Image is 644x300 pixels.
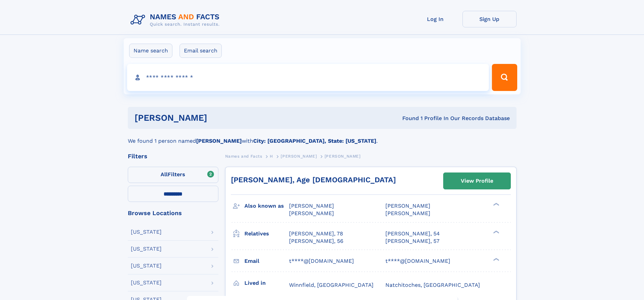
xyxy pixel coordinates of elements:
a: [PERSON_NAME] [281,152,317,160]
button: Search Button [492,64,517,91]
div: Filters [128,153,218,159]
div: View Profile [461,173,493,189]
div: [US_STATE] [131,263,162,269]
div: We found 1 person named with . [128,129,517,145]
label: Email search [180,44,222,58]
b: City: [GEOGRAPHIC_DATA], State: [US_STATE] [253,138,376,144]
img: Logo Names and Facts [128,11,225,29]
div: [US_STATE] [131,246,162,252]
a: Sign Up [462,11,517,27]
label: Filters [128,167,218,183]
a: [PERSON_NAME], 57 [385,237,439,245]
h3: Email [244,255,289,267]
h3: Lived in [244,277,289,289]
h1: [PERSON_NAME] [135,114,305,122]
label: Name search [129,44,172,58]
div: [US_STATE] [131,280,162,285]
input: search input [127,64,489,91]
h3: Also known as [244,200,289,212]
div: ❯ [492,230,500,234]
div: Found 1 Profile In Our Records Database [305,115,510,122]
span: [PERSON_NAME] [385,203,430,209]
h3: Relatives [244,228,289,239]
span: Natchitoches, [GEOGRAPHIC_DATA] [385,282,480,288]
span: Winnfield, [GEOGRAPHIC_DATA] [289,282,374,288]
a: [PERSON_NAME], 78 [289,230,343,237]
a: [PERSON_NAME], Age [DEMOGRAPHIC_DATA] [231,176,396,184]
div: ❯ [492,257,500,261]
span: [PERSON_NAME] [385,210,430,216]
a: View Profile [444,173,510,189]
div: Browse Locations [128,210,218,216]
a: Names and Facts [225,152,262,160]
span: [PERSON_NAME] [289,203,334,209]
div: [US_STATE] [131,229,162,235]
b: [PERSON_NAME] [196,138,242,144]
a: [PERSON_NAME], 54 [385,230,440,237]
span: [PERSON_NAME] [325,154,361,159]
span: All [161,171,168,178]
a: [PERSON_NAME], 56 [289,237,343,245]
a: H [270,152,273,160]
span: [PERSON_NAME] [281,154,317,159]
span: [PERSON_NAME] [289,210,334,216]
a: Log In [408,11,462,27]
div: ❯ [492,202,500,207]
span: H [270,154,273,159]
